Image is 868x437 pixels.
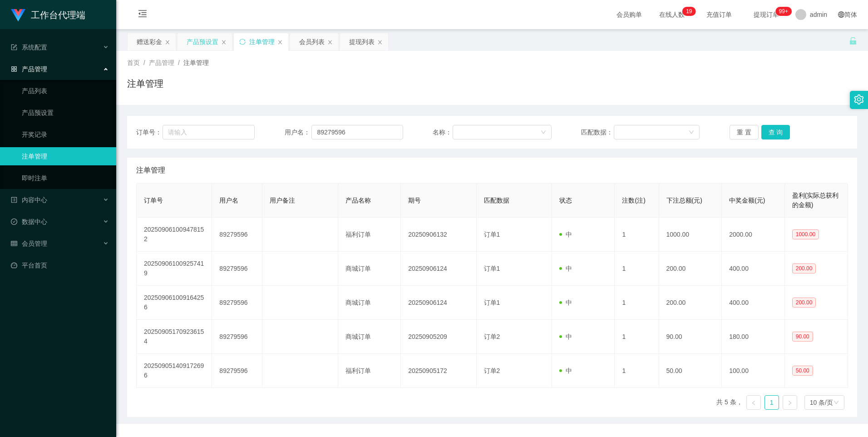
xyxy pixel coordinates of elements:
div: 注单管理 [249,33,275,50]
li: 1 [764,395,779,410]
div: 提现列表 [349,33,375,50]
span: 提现订单 [749,11,784,18]
span: 50.00 [792,366,813,376]
li: 下一页 [783,395,797,410]
span: 90.00 [792,332,813,342]
span: 订单1 [484,265,500,272]
sup: 19 [682,7,695,16]
i: 图标: appstore-o [11,66,17,72]
td: 400.00 [722,252,785,286]
div: 10 条/页 [810,396,833,409]
span: 首页 [127,59,140,66]
a: 产品列表 [22,82,109,100]
h1: 工作台代理端 [31,0,85,30]
td: 福利订单 [338,218,401,252]
i: 图标: sync [239,39,246,45]
span: 期号 [408,197,421,204]
td: 商城订单 [338,286,401,320]
sup: 1089 [775,7,792,16]
span: 产品管理 [149,59,174,66]
td: 20250906132 [401,218,476,252]
td: 20250906124 [401,252,476,286]
i: 图标: setting [854,94,864,104]
span: 在线人数 [655,11,689,18]
td: 89279596 [212,252,262,286]
span: 名称： [433,128,453,137]
div: 会员列表 [299,33,325,50]
i: 图标: profile [11,197,17,203]
div: 赠送彩金 [137,33,162,50]
li: 共 5 条， [716,395,743,410]
td: 202509061009257419 [137,252,212,286]
span: 数据中心 [11,218,47,225]
td: 202509051409172696 [137,354,212,388]
td: 20250906124 [401,286,476,320]
i: 图标: close [277,40,283,45]
i: 图标: down [689,129,694,136]
i: 图标: right [787,400,793,406]
i: 图标: check-circle-o [11,218,17,225]
a: 图标: dashboard平台首页 [11,256,109,274]
span: 订单2 [484,367,500,374]
span: 内容中心 [11,196,47,204]
a: 即时注单 [22,169,109,187]
p: 9 [689,7,692,16]
a: 开奖记录 [22,125,109,144]
span: 200.00 [792,263,816,273]
i: 图标: left [751,400,756,406]
span: 中 [559,265,572,272]
span: 下注总额(元) [666,197,702,204]
span: / [178,59,180,66]
span: 订单1 [484,299,500,306]
span: 用户名 [219,197,238,204]
td: 202509051709236154 [137,320,212,354]
a: 1 [765,396,779,409]
span: 用户备注 [270,197,295,204]
i: 图标: menu-fold [127,0,158,30]
span: 产品管理 [11,65,47,73]
td: 50.00 [659,354,722,388]
span: 系统配置 [11,44,47,51]
i: 图标: close [165,40,170,45]
i: 图标: close [327,40,333,45]
i: 图标: form [11,44,17,50]
span: 中 [559,367,572,374]
span: 盈利(实际总获利的金额) [792,192,839,209]
span: 注单管理 [183,59,209,66]
td: 1000.00 [659,218,722,252]
td: 89279596 [212,320,262,354]
td: 200.00 [659,252,722,286]
span: 订单号 [144,197,163,204]
td: 2000.00 [722,218,785,252]
td: 1 [615,354,659,388]
h1: 注单管理 [127,77,163,90]
input: 请输入 [311,125,403,139]
td: 20250905172 [401,354,476,388]
span: 中 [559,333,572,340]
span: 订单号： [136,128,163,137]
span: 状态 [559,197,572,204]
span: 订单2 [484,333,500,340]
div: 2021 [123,403,861,413]
span: 充值订单 [702,11,736,18]
td: 400.00 [722,286,785,320]
span: / [143,59,145,66]
a: 注单管理 [22,147,109,165]
span: 用户名： [285,128,312,137]
td: 89279596 [212,286,262,320]
td: 202509061009164256 [137,286,212,320]
span: 中 [559,299,572,306]
span: 匹配数据 [484,197,509,204]
td: 89279596 [212,354,262,388]
button: 重 置 [730,125,759,139]
td: 1 [615,320,659,354]
td: 1 [615,286,659,320]
td: 89279596 [212,218,262,252]
td: 商城订单 [338,252,401,286]
i: 图标: down [833,400,839,406]
td: 1 [615,252,659,286]
span: 中 [559,231,572,238]
span: 产品名称 [345,197,371,204]
span: 1000.00 [792,229,819,239]
a: 产品预设置 [22,104,109,122]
